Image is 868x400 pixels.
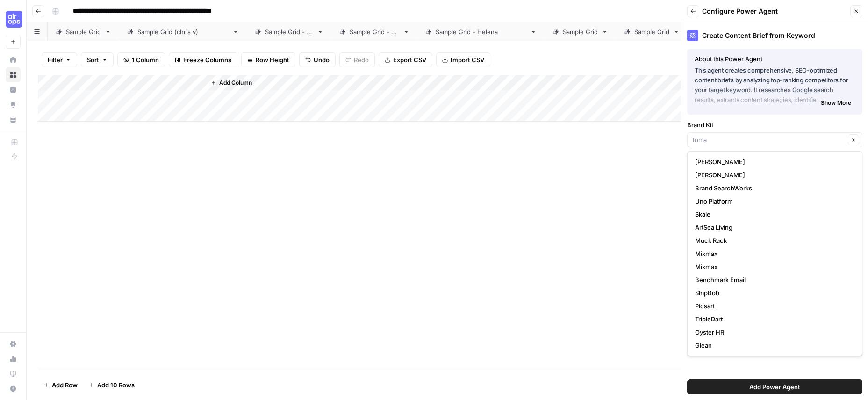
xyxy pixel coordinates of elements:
[695,288,851,298] span: ShipBob
[451,55,484,65] span: Import CSV
[695,236,851,245] span: Muck Rack
[183,55,231,65] span: Freeze Columns
[695,183,851,193] span: Brand SearchWorks
[265,27,313,36] div: Sample Grid - LK
[695,223,851,232] span: ArtSea Living
[169,52,237,67] button: Freeze Columns
[97,380,135,390] span: Add 10 Rows
[821,99,851,107] span: Show More
[6,336,21,351] a: Settings
[207,77,256,89] button: Add Column
[417,22,545,41] a: Sample Grid - [PERSON_NAME]
[695,157,851,167] span: [PERSON_NAME]
[83,378,140,393] button: Add 10 Rows
[52,380,78,390] span: Add Row
[42,52,77,67] button: Filter
[695,341,851,350] span: Glean
[6,11,22,28] img: September Cohort Logo
[117,52,165,67] button: 1 Column
[132,55,159,65] span: 1 Column
[393,55,426,65] span: Export CSV
[687,120,862,130] label: Brand Kit
[563,27,598,36] div: Sample Grid
[695,54,855,64] div: About this Power Agent
[6,97,21,112] a: Opportunities
[695,301,851,311] span: Picsart
[48,55,63,65] span: Filter
[695,65,855,105] p: This agent creates comprehensive, SEO-optimized content briefs by analyzing top-ranking competito...
[119,22,247,41] a: Sample Grid ([PERSON_NAME])
[6,7,21,31] button: Workspace: September Cohort
[687,30,862,41] div: Create Content Brief from Keyword
[695,314,851,324] span: TripleDart
[695,170,851,180] span: [PERSON_NAME]
[350,27,399,36] div: Sample Grid - GD
[6,67,21,82] a: Browse
[66,27,101,36] div: Sample Grid
[695,262,851,271] span: Mixmax
[436,52,490,67] button: Import CSV
[247,22,331,41] a: Sample Grid - LK
[6,52,21,67] a: Home
[695,275,851,284] span: Benchmark Email
[687,379,862,394] button: Add Power Agent
[81,52,114,67] button: Sort
[6,82,21,97] a: Insights
[299,52,336,67] button: Undo
[749,382,800,392] span: Add Power Agent
[48,22,119,41] a: Sample Grid
[6,351,21,366] a: Usage
[219,79,252,87] span: Add Column
[616,22,688,41] a: Sample Grid
[436,27,526,36] div: Sample Grid - [PERSON_NAME]
[137,27,229,36] div: Sample Grid ([PERSON_NAME])
[691,135,845,145] input: Toma
[241,52,295,67] button: Row Height
[87,55,99,65] span: Sort
[6,381,21,396] button: Help + Support
[339,52,375,67] button: Redo
[6,366,21,381] a: Learning Hub
[6,112,21,127] a: Your Data
[256,55,289,65] span: Row Height
[379,52,432,67] button: Export CSV
[354,55,369,65] span: Redo
[314,55,330,65] span: Undo
[817,97,855,109] button: Show More
[695,210,851,219] span: Skale
[695,327,851,337] span: Oyster HR
[634,27,669,36] div: Sample Grid
[545,22,616,41] a: Sample Grid
[695,196,851,206] span: Uno Platform
[38,378,83,393] button: Add Row
[331,22,417,41] a: Sample Grid - GD
[695,249,851,258] span: Mixmax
